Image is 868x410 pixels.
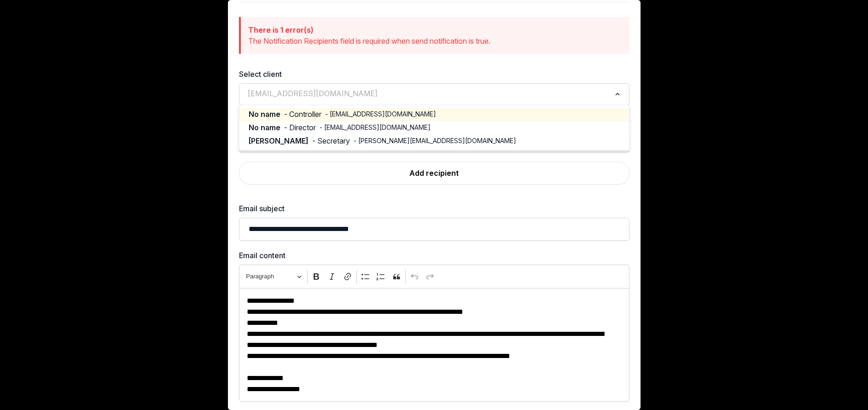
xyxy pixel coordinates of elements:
[239,250,629,261] label: Email content
[239,162,629,185] a: Add recipient
[248,36,490,46] span: The Notification Recipients field is required when send notification is true.
[245,88,380,99] span: [EMAIL_ADDRESS][DOMAIN_NAME]
[246,271,294,282] span: Paragraph
[242,270,306,284] button: Heading
[239,288,629,402] div: Editor editing area: main
[239,69,629,80] label: Select client
[239,115,629,126] label: Preferred name
[239,203,629,214] label: Email subject
[244,86,625,103] div: Search for option
[245,88,611,101] input: Search for option
[239,265,629,288] div: Editor toolbar
[248,24,622,35] p: There is 1 error(s)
